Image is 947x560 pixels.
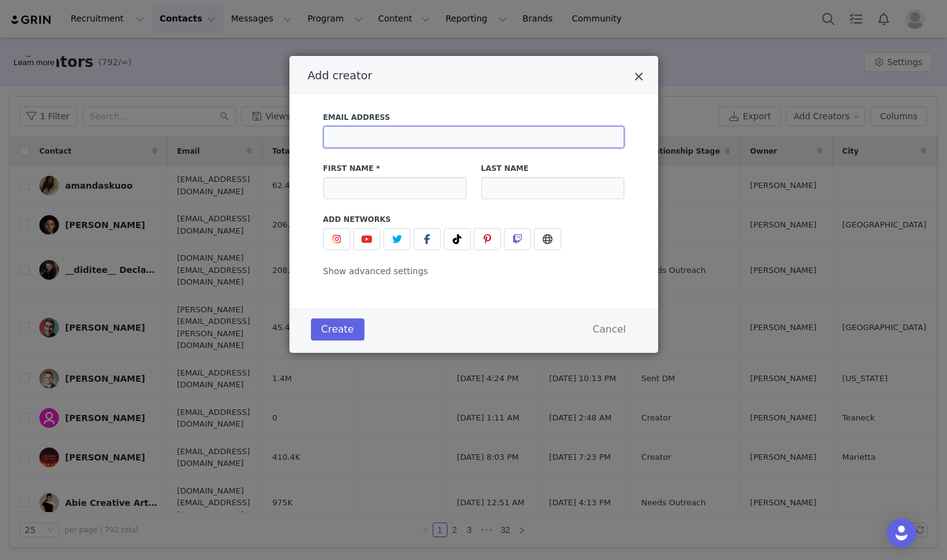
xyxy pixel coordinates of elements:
label: Email Address [323,112,624,123]
span: Add creator [308,69,372,82]
button: Create [311,318,364,341]
div: Add creator [289,56,658,353]
span: Show advanced settings [323,266,428,276]
img: instagram.svg [332,234,342,244]
label: Add Networks [323,214,624,225]
button: Cancel [582,318,636,341]
label: First Name * [323,163,466,174]
label: Last Name [481,163,624,174]
div: Open Intercom Messenger [887,518,916,548]
button: Close [634,71,643,85]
